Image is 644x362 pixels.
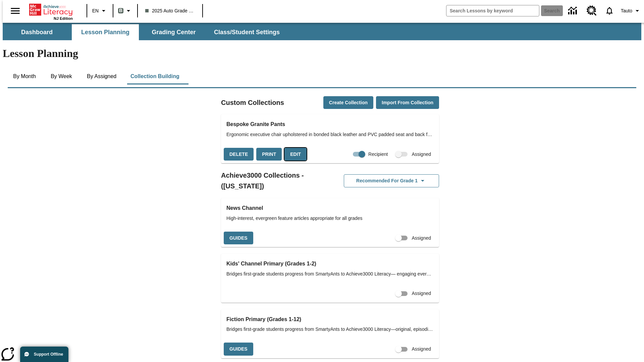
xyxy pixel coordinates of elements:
[3,47,641,60] h1: Lesson Planning
[564,2,583,20] a: Data Center
[45,68,78,84] button: By Week
[618,5,644,17] button: Profile/Settings
[5,1,25,21] button: Open side menu
[226,203,434,213] h3: News Channel
[34,352,63,357] span: Support Offline
[92,7,99,14] span: EN
[81,28,129,36] span: Lesson Planning
[224,343,253,356] button: Guides
[368,151,388,158] span: Recipient
[284,148,307,161] button: Edit
[21,28,53,36] span: Dashboard
[20,347,68,362] button: Support Offline
[344,174,439,187] button: Recommended for Grade 1
[115,5,135,17] button: Boost Class color is gray green. Change class color
[226,270,434,278] span: Bridges first-grade students progress from SmartyAnts to Achieve3000 Literacy— engaging evergreen...
[119,6,122,15] span: B
[72,24,139,40] button: Lesson Planning
[226,259,434,268] h3: Kids' Channel Primary (Grades 1-2)
[145,7,195,14] span: 2025 Auto Grade 1 B
[226,131,434,138] span: Ergonomic executive chair upholstered in bonded black leather and PVC padded seat and back for al...
[125,68,185,84] button: Collection Building
[221,170,330,191] h2: Achieve3000 Collections - ([US_STATE])
[8,68,41,84] button: By Month
[412,290,431,297] span: Assigned
[140,24,207,40] button: Grading Center
[412,151,431,158] span: Assigned
[226,326,434,333] span: Bridges first-grade students progress from SmartyAnts to Achieve3000 Literacy—original, episodic ...
[412,235,431,242] span: Assigned
[412,346,431,353] span: Assigned
[29,2,73,20] div: Home
[446,5,539,16] input: search field
[29,3,73,16] a: Home
[224,148,254,161] button: Delete
[209,24,285,40] button: Class/Student Settings
[214,28,280,36] span: Class/Student Settings
[54,16,73,20] span: NJ Edition
[226,215,434,222] span: High-interest, evergreen feature articles appropriate for all grades
[226,315,434,324] h3: Fiction Primary (Grades 1-12)
[3,23,641,40] div: SubNavbar
[583,2,601,20] a: Resource Center, Will open in new tab
[3,24,70,40] button: Dashboard
[376,96,439,109] button: Import from Collection
[621,7,632,14] span: Tauto
[224,232,253,245] button: Guides
[256,148,282,161] button: Print, will open in a new window
[226,120,434,129] h3: Bespoke Granite Pants
[323,96,373,109] button: Create Collection
[82,68,122,84] button: By Assigned
[152,28,196,36] span: Grading Center
[221,97,284,108] h2: Custom Collections
[89,5,111,17] button: Language: EN, Select a language
[601,2,618,19] a: Notifications
[3,24,286,40] div: SubNavbar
